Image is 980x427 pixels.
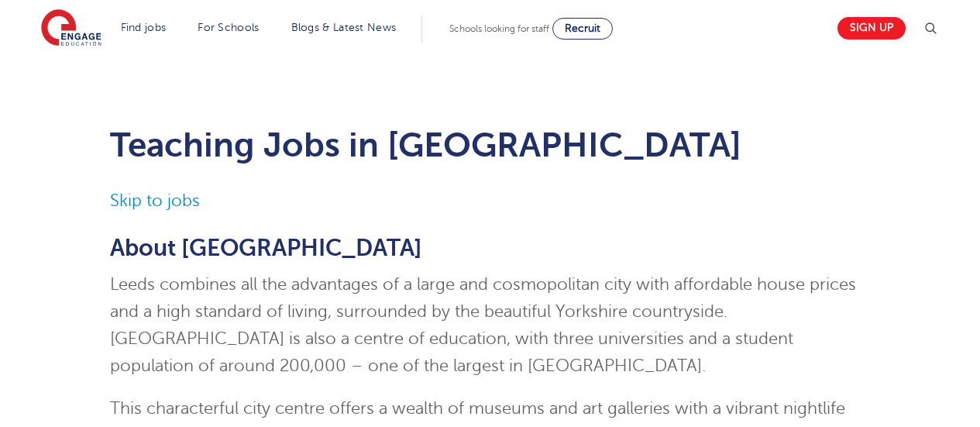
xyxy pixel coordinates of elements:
[198,22,259,33] a: For Schools
[110,275,856,375] span: Leeds combines all the advantages of a large and cosmopolitan city with affordable house prices a...
[291,22,397,33] a: Blogs & Latest News
[837,17,906,40] a: Sign up
[110,126,870,164] h1: Teaching Jobs in [GEOGRAPHIC_DATA]
[41,9,101,48] img: Engage Education
[449,23,549,34] span: Schools looking for staff
[110,191,200,210] a: Skip to jobs
[110,235,422,261] span: About [GEOGRAPHIC_DATA]
[552,18,613,40] a: Recruit
[121,22,167,33] a: Find jobs
[565,22,600,34] span: Recruit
